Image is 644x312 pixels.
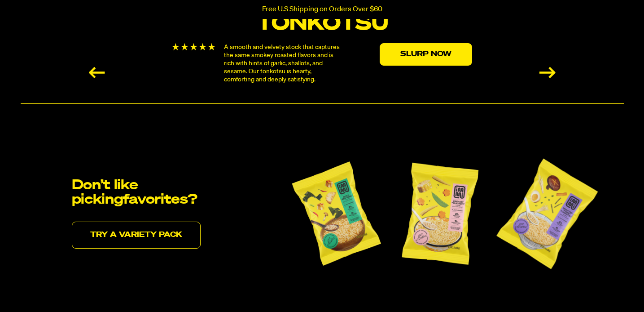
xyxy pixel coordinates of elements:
[72,178,215,207] h2: Don’t like picking favorites?
[380,43,472,66] a: Slurp Now
[493,151,601,276] img: immi Roasted Pork Tonkotsu
[224,43,342,84] p: A smooth and velvety stock that captures the same smokey roasted flavors and is rich with hints o...
[539,67,556,78] div: Next slide
[262,5,382,13] p: Free U.S Shipping on Orders Over $60
[89,67,105,78] div: Previous slide
[395,150,486,276] img: immi Creamy Chicken
[72,222,201,249] a: Try a variety pack
[285,151,388,276] img: immi Spicy Red Miso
